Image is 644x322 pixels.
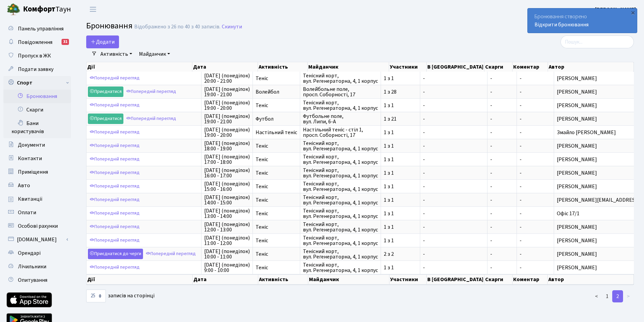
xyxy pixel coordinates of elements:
[423,76,484,81] span: -
[3,260,71,273] a: Лічильники
[520,250,522,258] span: -
[88,114,123,124] a: Приєднатися
[136,48,173,60] a: Майданчик
[484,62,513,72] th: Скарги
[520,156,522,163] span: -
[144,249,197,259] a: Попередній перегляд
[18,52,51,59] span: Пропуск в ЖК
[490,224,514,230] span: -
[18,155,42,162] span: Контакти
[204,73,250,84] span: [DATE] (понеділок) 20:00 - 21:00
[88,195,141,205] a: Попередній перегляд
[308,274,390,284] th: Майданчик
[490,170,514,176] span: -
[384,184,417,189] span: 1 з 1
[256,184,297,189] span: Теніс
[520,88,522,96] span: -
[18,141,45,149] span: Документи
[18,249,41,257] span: Орендарі
[303,86,378,97] span: Волейбольне поле, просп. Соборності, 17
[3,90,71,103] a: Бронювання
[85,4,101,15] button: Переключити навігацію
[548,62,634,72] th: Автор
[490,157,514,162] span: -
[303,154,378,165] span: Тенісний корт, вул. Регенераторна, 4, 1 корпус
[423,143,484,149] span: -
[602,290,613,302] a: 1
[560,35,634,48] input: Пошук...
[124,114,178,124] a: Попередній перегляд
[3,103,71,117] a: Скарги
[384,116,417,122] span: 1 з 21
[423,170,484,176] span: -
[384,157,417,162] span: 1 з 1
[204,249,250,259] span: [DATE] (понеділок) 10:00 - 11:00
[88,154,141,165] a: Попередній перегляд
[3,179,71,192] a: Авто
[384,103,417,108] span: 1 з 1
[134,24,220,30] div: Відображено з 26 по 40 з 40 записів.
[86,20,133,32] span: Бронювання
[204,195,250,205] span: [DATE] (понеділок) 14:00 - 15:00
[595,5,636,14] a: [PERSON_NAME]
[88,73,141,83] a: Попередній перегляд
[423,238,484,243] span: -
[520,115,522,123] span: -
[18,263,46,270] span: Лічильники
[88,249,143,259] a: Приєднатися до черги
[256,251,297,257] span: Теніс
[204,114,250,124] span: [DATE] (понеділок) 19:00 - 21:00
[7,3,20,16] img: logo.png
[204,100,250,111] span: [DATE] (понеділок) 19:00 - 20:00
[490,251,514,257] span: -
[18,182,30,189] span: Авто
[3,152,71,165] a: Контакти
[534,21,589,28] a: Відкрити бронювання
[256,130,297,135] span: Настільний теніс
[3,219,71,233] a: Особові рахунки
[303,262,378,273] span: Тенісний корт, вул. Регенераторна, 4, 1 корпус
[258,62,308,72] th: Активність
[23,4,71,15] span: Таун
[520,196,522,204] span: -
[88,262,141,273] a: Попередній перегляд
[222,24,242,30] a: Скинути
[18,195,43,203] span: Квитанції
[258,274,308,284] th: Активність
[204,222,250,232] span: [DATE] (понеділок) 12:00 - 13:00
[256,197,297,203] span: Теніс
[204,154,250,165] span: [DATE] (понеділок) 17:00 - 18:00
[18,276,47,284] span: Опитування
[384,197,417,203] span: 1 з 1
[512,62,548,72] th: Коментар
[520,237,522,244] span: -
[204,262,250,273] span: [DATE] (понеділок) 9:00 - 10:00
[256,103,297,108] span: Теніс
[384,89,417,95] span: 1 з 28
[591,290,602,302] a: <
[87,62,192,72] th: Дії
[3,192,71,206] a: Квитанції
[520,169,522,177] span: -
[18,168,48,176] span: Приміщення
[86,35,119,48] button: Додати
[3,35,71,49] a: Повідомлення31
[520,183,522,190] span: -
[520,142,522,150] span: -
[490,130,514,135] span: -
[512,274,548,284] th: Коментар
[192,62,258,72] th: Дата
[520,223,522,231] span: -
[18,25,64,32] span: Панель управління
[88,168,141,178] a: Попередній перегляд
[204,86,250,97] span: [DATE] (понеділок) 19:00 - 21:00
[18,39,52,46] span: Повідомлення
[490,184,514,189] span: -
[490,265,514,270] span: -
[384,130,417,135] span: 1 з 1
[88,100,141,110] a: Попередній перегляд
[384,251,417,257] span: 2 з 2
[384,143,417,149] span: 1 з 1
[88,86,123,97] a: Приєднатися
[3,22,71,35] a: Панель управління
